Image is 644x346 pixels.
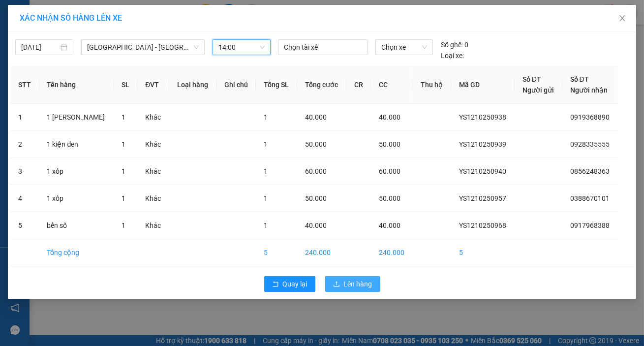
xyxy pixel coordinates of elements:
span: 50.000 [379,140,400,148]
td: Khác [137,131,169,158]
span: Loại xe: [441,50,464,61]
th: SL [114,66,137,104]
td: 1 [10,104,39,131]
span: Hà Nội - Thái Thụy (45 chỗ) [87,40,199,55]
span: 40.000 [305,113,327,121]
span: 60.000 [305,167,327,175]
span: down [193,44,199,50]
span: 14:00 [218,40,265,55]
span: YS1210250939 [459,140,506,148]
td: Tổng cộng [39,239,114,266]
td: 5 [10,212,39,239]
span: 50.000 [379,194,400,202]
span: rollback [272,281,279,288]
td: 1 [PERSON_NAME] [39,104,114,131]
td: 1 kiện đen [39,131,114,158]
td: 5 [256,239,297,266]
span: 0388670101 [570,194,610,202]
span: Người gửi [522,86,554,94]
td: 2 [10,131,39,158]
span: 0928335555 [570,140,610,148]
span: XÁC NHẬN SỐ HÀNG LÊN XE [20,13,122,23]
input: 12/10/2025 [21,42,59,53]
span: Chọn xe [381,40,427,55]
span: Số ghế: [441,39,463,50]
span: Lên hàng [344,279,372,289]
td: Khác [137,185,169,212]
span: 1 [122,113,125,121]
span: VP [GEOGRAPHIC_DATA] - [29,35,138,70]
span: - [29,25,31,33]
span: YS1210250968 [459,221,506,229]
th: ĐVT [137,66,169,104]
td: 5 [451,239,515,266]
span: 40.000 [379,221,400,229]
span: 1 [122,140,125,148]
th: CC [371,66,413,104]
span: 1 [122,221,125,229]
button: Close [609,5,636,32]
span: 0919368890 [570,113,610,121]
th: Tổng cước [297,66,346,104]
th: Tổng SL [256,66,297,104]
span: upload [333,281,340,288]
span: close [618,14,626,22]
span: Gửi [7,44,18,52]
th: Tên hàng [39,66,114,104]
strong: HOTLINE : [42,14,75,22]
td: 3 [10,158,39,185]
span: YS1210250940 [459,167,506,175]
span: 60.000 [379,167,400,175]
span: 1 [122,167,125,175]
strong: CÔNG TY VẬN TẢI ĐỨC TRƯỞNG [21,5,127,13]
span: 19009397 [77,14,106,22]
td: 4 [10,185,39,212]
th: Mã GD [451,66,515,104]
span: Số ĐT [570,75,589,83]
span: 40.000 [305,221,327,229]
span: YS1210250957 [459,194,506,202]
span: 1 [264,167,268,175]
th: Ghi chú [216,66,256,104]
td: Khác [137,158,169,185]
span: 0856248363 [570,167,610,175]
button: rollbackQuay lại [264,276,315,292]
span: 40.000 [379,113,400,121]
span: Số ĐT [522,75,541,83]
span: 1 [264,194,268,202]
th: Loại hàng [169,66,216,104]
span: YS1210250938 [459,113,506,121]
td: Khác [137,212,169,239]
th: STT [10,66,39,104]
td: 1 xốp [39,185,114,212]
span: 0917968388 [570,221,610,229]
span: 50.000 [305,194,327,202]
td: bển số [39,212,114,239]
th: Thu hộ [413,66,451,104]
span: Người nhận [570,86,608,94]
td: Khác [137,104,169,131]
span: Quay lại [283,279,307,289]
span: 1 [264,113,268,121]
div: 0 [441,39,468,50]
span: 1 [264,221,268,229]
th: CR [346,66,371,104]
span: 1 [264,140,268,148]
button: uploadLên hàng [325,276,380,292]
span: DCT20/51A [PERSON_NAME][GEOGRAPHIC_DATA][PERSON_NAME] [29,44,138,70]
span: 1 [122,194,125,202]
td: 1 xốp [39,158,114,185]
span: 50.000 [305,140,327,148]
td: 240.000 [371,239,413,266]
td: 240.000 [297,239,346,266]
